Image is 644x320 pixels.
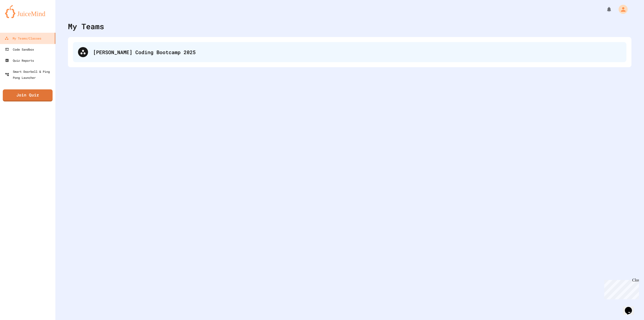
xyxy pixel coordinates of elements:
[5,35,41,41] div: My Teams/Classes
[2,2,35,32] div: Chat with us now!Close
[5,46,34,52] div: Code Sandbox
[5,57,34,63] div: Quiz Reports
[73,42,626,62] div: [PERSON_NAME] Coding Bootcamp 2025
[3,89,53,101] a: Join Quiz
[623,300,639,315] iframe: chat widget
[597,5,613,14] div: My Notifications
[602,278,639,299] iframe: chat widget
[93,48,621,56] div: [PERSON_NAME] Coding Bootcamp 2025
[5,68,53,81] div: Smart Doorbell & Ping Pong Launcher
[68,21,104,32] div: My Teams
[5,5,50,18] img: logo-orange.svg
[613,4,629,15] div: My Account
